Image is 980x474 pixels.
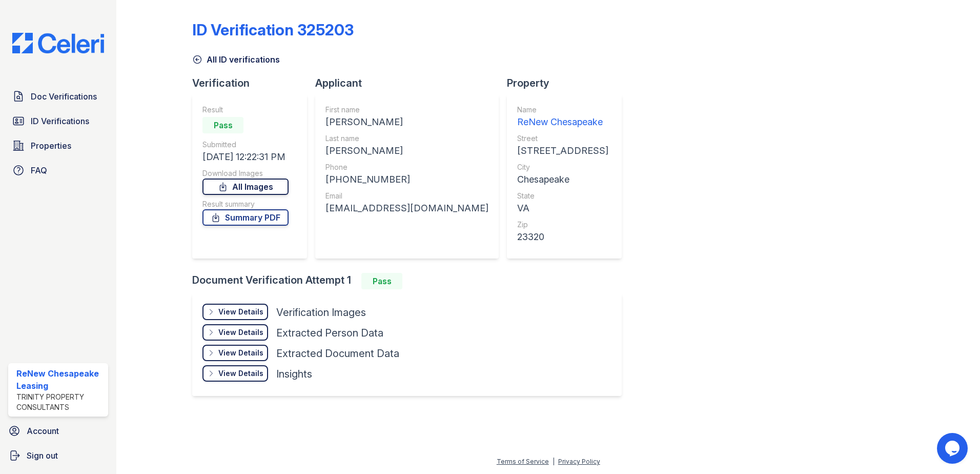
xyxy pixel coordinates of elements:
span: ID Verifications [31,115,89,127]
div: View Details [218,307,263,317]
div: View Details [218,368,263,379]
div: ReNew Chesapeake Leasing [16,367,104,392]
div: View Details [218,348,263,358]
div: VA [517,201,608,215]
div: Extracted Person Data [276,326,383,340]
div: Street [517,133,608,144]
div: [PHONE_NUMBER] [325,172,488,187]
span: Sign out [27,449,58,462]
div: ReNew Chesapeake [517,115,608,129]
div: Zip [517,220,608,230]
a: Terms of Service [497,458,549,465]
div: Phone [325,162,488,172]
div: Trinity Property Consultants [16,392,104,412]
div: Pass [202,117,243,133]
span: FAQ [31,164,47,176]
div: [STREET_ADDRESS] [517,144,608,158]
a: Sign out [4,445,112,466]
a: All ID verifications [192,53,280,66]
a: Name ReNew Chesapeake [517,105,608,129]
div: Submitted [202,140,289,150]
div: ID Verification 325203 [192,21,354,39]
div: Result summary [202,199,289,209]
div: Chesapeake [517,172,608,187]
div: View Details [218,327,263,338]
div: Pass [361,273,402,289]
div: Insights [276,367,312,381]
div: Name [517,105,608,115]
div: Property [507,76,630,90]
a: FAQ [8,160,108,181]
div: Document Verification Attempt 1 [192,273,630,289]
div: [EMAIL_ADDRESS][DOMAIN_NAME] [325,201,488,215]
a: All Images [202,179,289,195]
span: Properties [31,140,71,152]
div: [PERSON_NAME] [325,115,488,129]
div: Result [202,105,289,115]
div: City [517,162,608,172]
div: Verification [192,76,315,90]
div: 23320 [517,230,608,244]
a: Properties [8,135,108,156]
div: State [517,191,608,201]
div: Extracted Document Data [276,346,399,361]
img: CE_Logo_Blue-a8612792a0a2168367f1c8372b55b34899dd931a85d93a1a3d3e32e68fde9ad4.png [4,33,112,53]
div: [DATE] 12:22:31 PM [202,150,289,164]
div: Verification Images [276,305,366,320]
div: Applicant [315,76,507,90]
div: First name [325,105,488,115]
a: Account [4,421,112,441]
div: Email [325,191,488,201]
div: Download Images [202,168,289,179]
div: Last name [325,133,488,144]
a: ID Verifications [8,111,108,131]
div: | [553,458,555,465]
span: Doc Verifications [31,90,97,103]
span: Account [27,425,59,437]
iframe: chat widget [937,433,970,464]
a: Summary PDF [202,209,289,226]
a: Doc Verifications [8,86,108,107]
div: [PERSON_NAME] [325,144,488,158]
a: Privacy Policy [558,458,600,465]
